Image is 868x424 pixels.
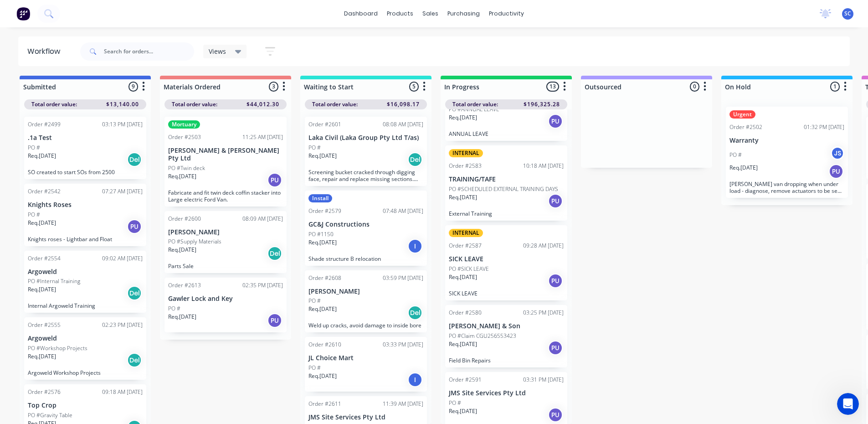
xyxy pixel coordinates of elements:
p: Shade structure B relocation [308,255,423,262]
p: Req. [DATE] [28,285,56,294]
div: INTERNAL [449,149,483,157]
p: Laka Civil (Laka Group Pty Ltd T/as) [308,134,423,142]
div: INTERNAL [449,229,483,237]
div: Order #2579 [308,207,341,215]
span: Total order value: [312,100,358,109]
p: PO # [168,305,180,313]
p: GC&J Constructions [308,221,423,228]
div: Del [408,152,422,167]
div: PU [267,313,282,328]
p: Knights Roses [28,201,143,209]
div: 03:33 PM [DATE] [383,341,423,349]
span: $16,098.17 [387,100,420,109]
div: INTERNALOrder #258709:28 AM [DATE]SICK LEAVEPO #SICK LEAVEReq.[DATE]PUSICK LEAVE [445,225,567,300]
span: $196,325.28 [524,100,560,109]
div: productivity [484,7,529,21]
div: 11:25 AM [DATE] [242,133,283,141]
div: Del [267,246,282,261]
p: ANNUAL LEAVE [449,130,564,137]
p: Req. [DATE] [308,372,337,380]
div: PU [548,194,563,208]
div: Order #2613 [168,281,201,290]
p: PO # [308,144,321,152]
p: Req. [DATE] [168,246,196,254]
div: PU [127,219,142,234]
div: Del [127,353,142,367]
p: PO #Internal Training [28,277,80,285]
p: Req. [DATE] [28,152,56,160]
div: Order #2608 [308,274,341,282]
div: Mortuary [168,120,200,129]
p: PO # [308,364,321,372]
p: PO # [308,297,321,305]
p: PO # [28,211,40,219]
div: 07:48 AM [DATE] [383,207,423,215]
div: Order #2583 [449,162,482,170]
div: Install [308,194,332,202]
p: Argoweld Workshop Projects [28,369,143,376]
p: Req. [DATE] [449,114,477,122]
div: 09:02 AM [DATE] [102,254,143,263]
p: Req. [DATE] [308,305,337,313]
div: JS [831,146,844,160]
p: [PERSON_NAME] [308,288,423,295]
div: Order #2499 [28,120,61,129]
div: 10:18 AM [DATE] [523,162,564,170]
span: Total order value: [172,100,217,109]
span: Total order value: [452,100,498,109]
div: 01:32 PM [DATE] [804,123,844,131]
div: 08:08 AM [DATE] [383,120,423,129]
div: MortuaryOrder #250311:25 AM [DATE][PERSON_NAME] & [PERSON_NAME] Pty LtdPO #Twin deckReq.[DATE]PUF... [164,117,287,207]
p: PO #1150 [308,230,334,238]
div: Order #255502:23 PM [DATE]ArgoweldPO #Workshop ProjectsReq.[DATE]DelArgoweld Workshop Projects [24,317,146,380]
div: Del [127,286,142,300]
p: PO # [449,399,461,407]
p: Parts Sale [168,263,283,269]
p: TRAINING/TAFE [449,176,564,183]
p: Req. [DATE] [449,407,477,415]
div: 08:09 AM [DATE] [242,215,283,223]
a: dashboard [339,7,382,21]
p: SICK LEAVE [449,290,564,297]
div: Order #2503 [168,133,201,141]
p: [PERSON_NAME] & [PERSON_NAME] Pty Ltd [168,147,283,162]
p: PO #Workshop Projects [28,344,87,352]
div: sales [418,7,443,21]
div: Order #258003:25 PM [DATE][PERSON_NAME] & SonPO #Claim CGU256553423Req.[DATE]PUField Bin Repairs [445,305,567,367]
p: Gawler Lock and Key [168,295,283,303]
div: 09:28 AM [DATE] [523,242,564,250]
div: Order #2591 [449,376,482,384]
p: .1a Test [28,134,143,142]
div: products [382,7,418,21]
p: Req. [DATE] [308,238,337,247]
p: PO #Gravity Table [28,411,72,419]
p: JMS Site Services Pty Ltd [449,389,564,397]
div: Urgent [729,110,755,119]
div: PU [548,341,563,355]
div: PU [829,164,843,179]
p: [PERSON_NAME] [168,228,283,236]
p: PO # [28,144,40,152]
p: Top Crop [28,402,143,409]
p: [PERSON_NAME] van dropping when under load - diagnose, remove actuators to be sent away for repai... [729,181,844,194]
div: Order #255409:02 AM [DATE]ArgoweldPO #Internal TrainingReq.[DATE]DelInternal Argoweld Training [24,251,146,313]
p: PO #Supply Materials [168,238,221,246]
div: Order #260803:59 PM [DATE][PERSON_NAME]PO #Req.[DATE]DelWeld up cracks, avoid damage to inside bore [305,270,427,333]
div: InstallOrder #257907:48 AM [DATE]GC&J ConstructionsPO #1150Req.[DATE]IShade structure B relocation [305,191,427,266]
p: PO #SCHEDULED EXTERNAL TRAINING DAYS [449,185,558,193]
p: Warranty [729,137,844,145]
p: Fabricate and fit twin deck coffin stacker into Large electric Ford Van. [168,189,283,203]
div: Order #2601 [308,120,341,129]
div: 11:39 AM [DATE] [383,400,423,408]
div: Order #2502 [729,123,762,131]
span: $44,012.30 [247,100,279,109]
p: Req. [DATE] [449,273,477,281]
div: Order #260008:09 AM [DATE][PERSON_NAME]PO #Supply MaterialsReq.[DATE]DelParts Sale [164,211,287,274]
div: Order #2600 [168,215,201,223]
div: 03:59 PM [DATE] [383,274,423,282]
div: Order #2610 [308,341,341,349]
div: Del [127,152,142,167]
p: Req. [DATE] [168,313,196,321]
p: Req. [DATE] [729,164,758,172]
p: Weld up cracks, avoid damage to inside bore [308,322,423,329]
